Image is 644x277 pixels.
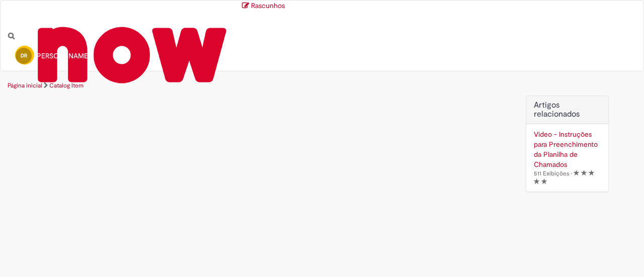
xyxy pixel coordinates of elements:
a: Video - Instruções para Preenchimento da Planilha de Chamados [534,129,601,169]
i: 5 [541,179,547,185]
span: 511 Exibições [534,169,570,177]
a: DR [PERSON_NAME] [8,41,98,71]
i: 4 [534,179,540,185]
a: Catalog Item [49,81,84,89]
a: Ir para a Homepage [1,1,242,31]
span: • [571,169,572,177]
h3: Artigos relacionados [534,101,601,119]
span: DR [21,52,27,59]
a: Página inicial [8,81,42,89]
span: [PERSON_NAME] [35,51,90,60]
a: Rascunhos [8,1,636,11]
i: 3 [589,170,595,176]
i: 1 [574,170,580,176]
img: ServiceNow [8,11,234,99]
ul: Trilhas de página [8,81,422,90]
span: Rascunhos [251,1,285,10]
i: Search from all sources [8,32,15,39]
i: 2 [581,170,587,176]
